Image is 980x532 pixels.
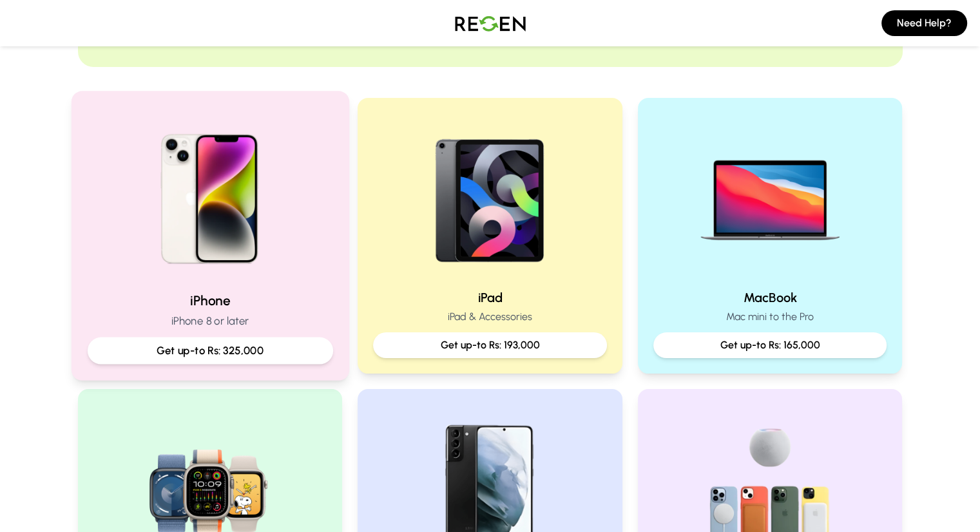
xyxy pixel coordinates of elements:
[664,337,877,353] p: Get up-to Rs: 165,000
[373,309,607,325] p: iPad & Accessories
[653,309,887,325] p: Mac mini to the Pro
[445,5,535,41] img: Logo
[98,343,322,359] p: Get up-to Rs: 325,000
[881,10,967,36] button: Need Help?
[687,113,852,278] img: MacBook
[87,291,332,310] h2: iPhone
[373,289,607,307] h2: iPad
[87,313,332,329] p: iPhone 8 or later
[653,289,887,307] h2: MacBook
[407,113,572,278] img: iPad
[123,108,296,281] img: iPhone
[383,337,597,353] p: Get up-to Rs: 193,000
